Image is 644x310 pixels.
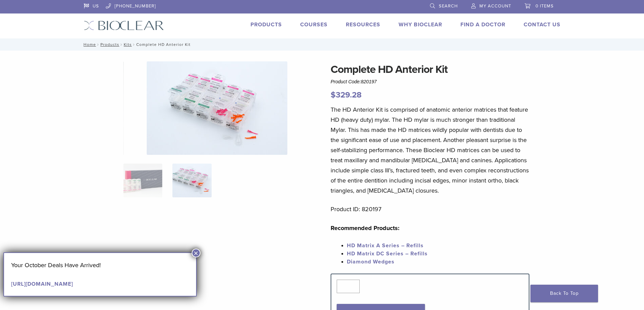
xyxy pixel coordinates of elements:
[347,242,424,249] a: HD Matrix A Series – Refills
[361,79,377,84] span: 820197
[96,43,100,46] span: /
[347,258,395,265] a: Diamond Wedges
[251,21,282,28] a: Products
[84,21,164,30] img: Bioclear
[100,42,119,47] a: Products
[331,204,529,214] p: Product ID: 820197
[399,21,442,28] a: Why Bioclear
[300,21,328,28] a: Courses
[331,79,377,84] span: Product Code:
[439,3,458,9] span: Search
[460,21,505,28] a: Find A Doctor
[81,42,96,47] a: Home
[79,38,566,51] nav: Complete HD Anterior Kit
[331,224,400,232] strong: Recommended Products:
[530,285,598,302] a: Back To Top
[479,3,511,9] span: My Account
[147,61,287,155] img: Complete HD Anterior Kit - Image 2
[347,250,428,257] a: HD Matrix DC Series – Refills
[192,249,200,257] button: Close
[172,164,211,197] img: Complete HD Anterior Kit - Image 2
[123,164,162,197] img: IMG_8088-1-324x324.jpg
[346,21,380,28] a: Resources
[331,90,336,100] span: $
[331,105,529,196] p: The HD Anterior Kit is comprised of anatomic anterior matrices that feature HD (heavy duty) mylar...
[535,3,554,9] span: 0 items
[331,90,362,100] bdi: 329.28
[524,21,560,28] a: Contact Us
[11,260,189,270] p: Your October Deals Have Arrived!
[331,61,529,78] h1: Complete HD Anterior Kit
[124,42,132,47] a: Kits
[119,43,124,46] span: /
[11,281,73,287] a: [URL][DOMAIN_NAME]
[132,43,136,46] span: /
